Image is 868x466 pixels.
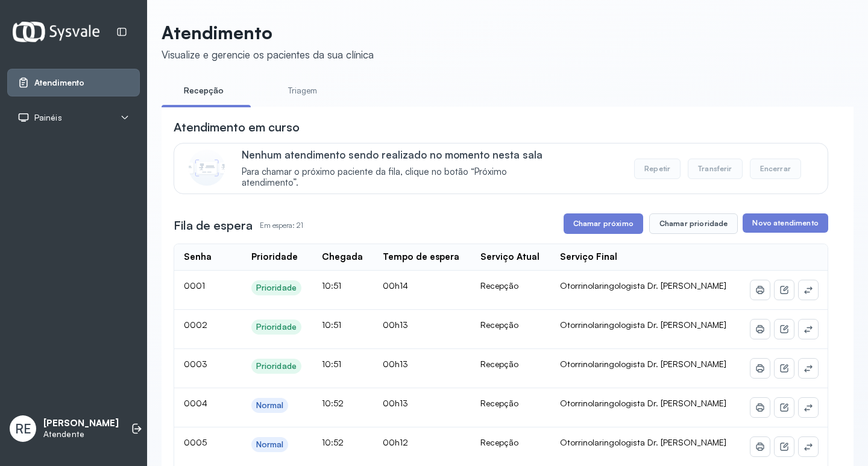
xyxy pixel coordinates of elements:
div: Senha [184,251,212,263]
span: Para chamar o próximo paciente da fila, clique no botão “Próximo atendimento”. [242,166,561,189]
span: Otorrinolaringologista Dr. [PERSON_NAME] [560,280,726,291]
div: Tempo de espera [383,251,459,263]
h3: Fila de espera [174,217,253,234]
span: Otorrinolaringologista Dr. [PERSON_NAME] [560,320,726,330]
span: 10:51 [322,320,341,330]
div: Normal [256,400,284,411]
a: Recepção [162,81,246,101]
span: 00h14 [383,280,408,291]
h3: Atendimento em curso [174,119,300,136]
img: Logotipo do estabelecimento [13,22,99,42]
button: Repetir [634,159,681,179]
div: Prioridade [256,322,297,332]
a: Triagem [260,81,345,101]
div: Recepção [480,280,541,291]
span: Otorrinolaringologista Dr. [PERSON_NAME] [560,437,726,447]
span: 10:52 [322,437,344,447]
div: Prioridade [256,283,297,293]
div: Recepção [480,437,541,448]
span: 10:51 [322,359,341,369]
div: Prioridade [251,251,298,263]
span: Otorrinolaringologista Dr. [PERSON_NAME] [560,398,726,408]
a: Atendimento [17,77,130,89]
p: [PERSON_NAME] [43,418,119,429]
button: Novo atendimento [743,213,828,233]
div: Serviço Final [560,251,617,263]
button: Encerrar [750,159,801,179]
button: Chamar próximo [564,213,643,234]
p: Atendimento [162,22,374,43]
span: 0004 [184,398,207,408]
span: Atendimento [34,78,84,88]
p: Em espera: 21 [260,217,303,234]
div: Recepção [480,320,541,330]
span: 10:51 [322,280,341,291]
div: Prioridade [256,361,297,371]
span: 00h13 [383,320,408,330]
p: Nenhum atendimento sendo realizado no momento nesta sala [242,148,561,161]
span: 0001 [184,280,205,291]
span: 00h13 [383,359,408,369]
span: Otorrinolaringologista Dr. [PERSON_NAME] [560,359,726,369]
div: Recepção [480,359,541,370]
div: Normal [256,439,284,450]
span: 00h12 [383,437,408,447]
div: Serviço Atual [480,251,539,263]
span: 0002 [184,320,207,330]
div: Recepção [480,398,541,409]
span: Painéis [34,113,62,123]
div: Visualize e gerencie os pacientes da sua clínica [162,48,374,61]
p: Atendente [43,429,119,439]
button: Chamar prioridade [649,213,738,234]
span: 00h13 [383,398,408,408]
span: 10:52 [322,398,344,408]
span: 0005 [184,437,207,447]
img: Imagem de CalloutCard [189,150,225,186]
span: 0003 [184,359,207,369]
div: Chegada [322,251,363,263]
button: Transferir [688,159,743,179]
